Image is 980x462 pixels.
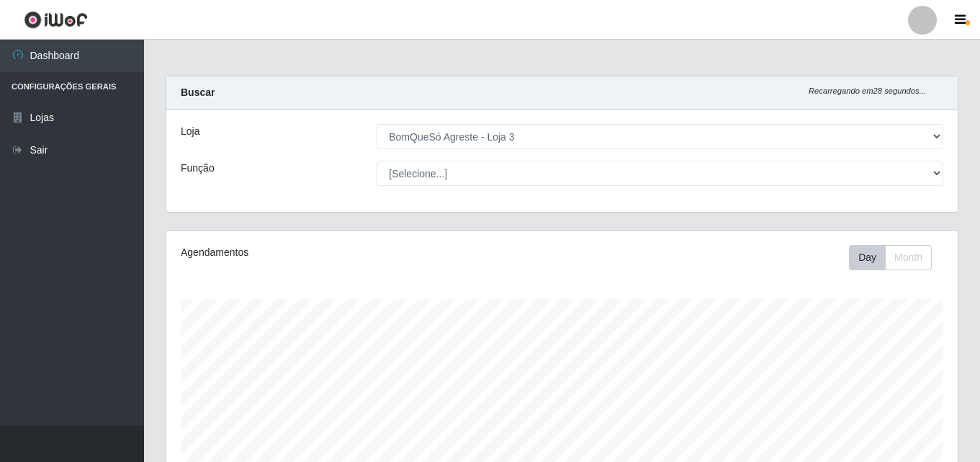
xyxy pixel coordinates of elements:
[849,245,886,270] button: Day
[181,124,199,139] label: Loja
[181,161,215,176] label: Função
[849,245,943,270] div: Toolbar with button groups
[885,245,932,270] button: Month
[181,245,486,260] div: Agendamentos
[809,86,926,95] i: Recarregando em 28 segundos...
[181,86,215,98] strong: Buscar
[849,245,932,270] div: First group
[24,11,88,29] img: CoreUI Logo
